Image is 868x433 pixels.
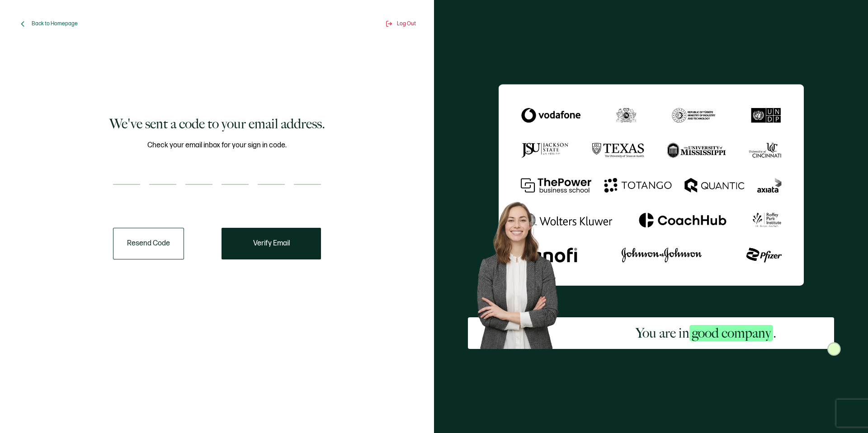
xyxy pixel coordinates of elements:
[222,228,321,259] button: Verify Email
[109,115,325,133] h1: We've sent a code to your email address.
[32,20,78,27] span: Back to Homepage
[468,194,578,348] img: Sertifier Signup - You are in <span class="strong-h">good company</span>. Hero
[827,342,841,356] img: Sertifier Signup
[499,84,804,285] img: Sertifier We've sent a code to your email address.
[113,228,184,259] button: Resend Code
[636,324,776,342] h2: You are in .
[253,240,290,247] span: Verify Email
[397,20,416,27] span: Log Out
[147,140,287,151] span: Check your email inbox for your sign in code.
[689,325,773,341] span: good company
